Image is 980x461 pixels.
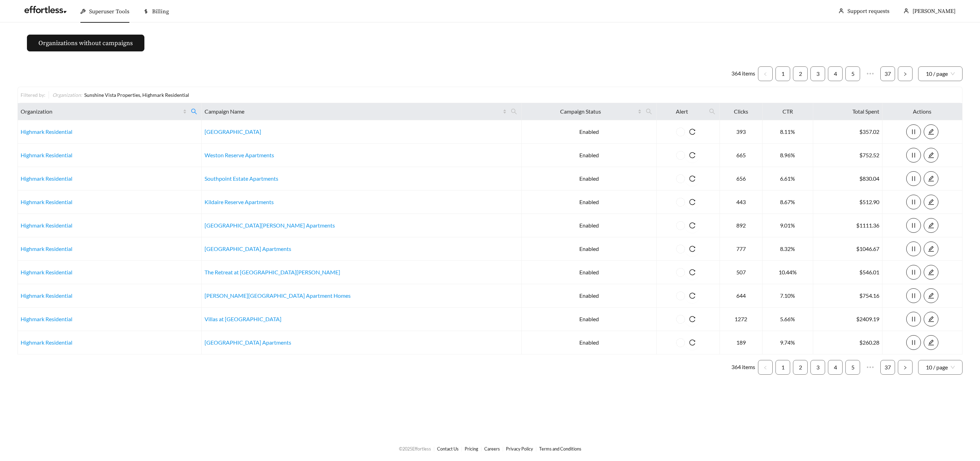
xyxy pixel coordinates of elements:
[720,237,763,261] td: 777
[906,288,921,303] button: pause
[643,106,655,117] span: search
[731,66,755,81] li: 364 items
[863,360,878,375] li: Next 5 Pages
[907,293,921,299] span: pause
[907,222,921,229] span: pause
[720,190,763,214] td: 443
[731,360,755,375] li: 364 items
[720,214,763,237] td: 892
[508,106,520,117] span: search
[828,360,843,375] li: 4
[903,366,907,370] span: right
[924,242,938,256] button: edit
[685,316,700,322] span: reload
[793,66,808,81] li: 2
[205,128,261,135] a: [GEOGRAPHIC_DATA]
[906,242,921,256] button: pause
[906,312,921,326] button: pause
[685,265,700,280] button: reload
[924,222,938,229] span: edit
[913,8,956,15] span: [PERSON_NAME]
[863,66,878,81] span: •••
[924,339,938,346] span: edit
[906,124,921,139] button: pause
[205,107,501,116] span: Campaign Name
[813,103,882,120] th: Total Spent
[924,265,938,280] button: edit
[763,261,813,284] td: 10.44%
[793,360,807,374] a: 2
[924,171,938,186] button: edit
[21,292,72,299] a: Highmark Residential
[924,199,938,205] a: edit
[811,360,825,374] a: 3
[685,288,700,303] button: reload
[924,292,938,299] a: edit
[907,152,921,158] span: pause
[924,218,938,233] button: edit
[27,35,144,51] button: Organizations without campaigns
[763,331,813,354] td: 9.74%
[763,308,813,331] td: 5.66%
[205,152,274,158] a: Weston Reserve Apartments
[906,171,921,186] button: pause
[659,107,705,116] span: Alert
[21,199,72,205] a: Highmark Residential
[813,144,882,167] td: $752.52
[813,261,882,284] td: $546.01
[522,120,656,144] td: Enabled
[898,66,913,81] li: Next Page
[906,265,921,280] button: pause
[205,339,291,346] a: [GEOGRAPHIC_DATA] Apartments
[898,360,913,375] li: Next Page
[720,144,763,167] td: 665
[810,360,825,375] li: 3
[685,148,700,163] button: reload
[763,214,813,237] td: 9.01%
[763,167,813,190] td: 6.61%
[763,144,813,167] td: 8.96%
[685,246,700,252] span: reload
[706,106,718,117] span: search
[924,124,938,139] button: edit
[437,446,459,452] a: Contact Us
[907,199,921,205] span: pause
[924,288,938,303] button: edit
[845,66,860,81] li: 5
[720,308,763,331] td: 1272
[522,237,656,261] td: Enabled
[926,360,955,374] span: 10 / page
[906,195,921,209] button: pause
[828,360,842,374] a: 4
[205,316,281,322] a: Villas at [GEOGRAPHIC_DATA]
[907,316,921,322] span: pause
[399,446,431,452] span: © 2025 Effortless
[685,339,700,346] span: reload
[903,72,907,76] span: right
[813,308,882,331] td: $2409.19
[84,92,189,98] span: Sunshine Vista Properties, Highmark Residential
[813,190,882,214] td: $512.90
[881,67,895,81] a: 37
[906,148,921,163] button: pause
[828,66,843,81] li: 4
[21,128,72,135] a: Highmark Residential
[907,339,921,346] span: pause
[924,269,938,275] a: edit
[924,312,938,326] button: edit
[205,222,335,229] a: [GEOGRAPHIC_DATA][PERSON_NAME] Apartments
[775,66,790,81] li: 1
[863,360,878,375] span: •••
[685,129,700,135] span: reload
[846,360,860,374] a: 5
[898,66,913,81] button: right
[685,269,700,275] span: reload
[918,360,963,375] div: Page Size
[907,129,921,135] span: pause
[89,8,129,15] span: Superuser Tools
[763,120,813,144] td: 8.11%
[21,222,72,229] a: Highmark Residential
[758,66,773,81] button: left
[763,72,767,76] span: left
